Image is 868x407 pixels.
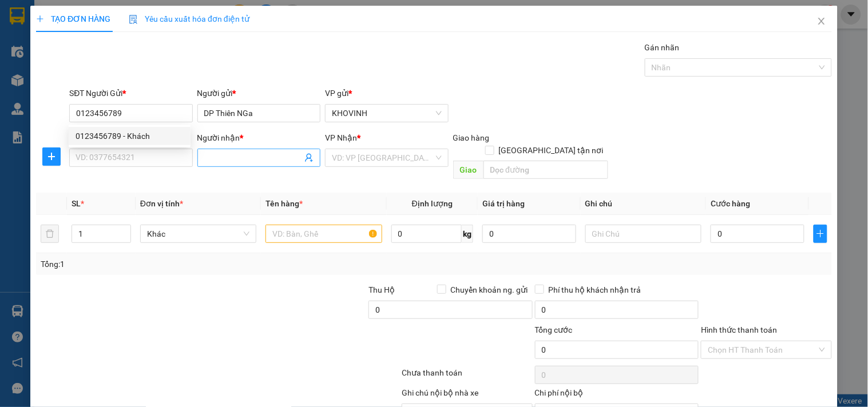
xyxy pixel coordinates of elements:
[147,225,249,242] span: Khác
[36,14,110,23] span: TẠO ĐƠN HÀNG
[453,133,490,142] span: Giao hàng
[197,87,320,99] div: Người gửi
[482,225,576,243] input: 0
[412,199,453,208] span: Định lượng
[453,161,483,179] span: Giao
[806,6,838,38] button: Close
[69,87,192,99] div: SĐT Người Gửi
[325,133,357,142] span: VP Nhận
[817,17,826,26] span: close
[814,225,827,243] button: plus
[41,258,336,270] div: Tổng: 1
[140,199,183,208] span: Đơn vị tính
[462,225,473,243] span: kg
[265,199,303,208] span: Tên hàng
[701,325,777,334] label: Hình thức thanh toán
[43,152,60,161] span: plus
[544,284,646,296] span: Phí thu hộ khách nhận trả
[581,193,706,215] th: Ghi chú
[368,285,395,294] span: Thu Hộ
[197,131,320,144] div: Người nhận
[446,284,533,296] span: Chuyển khoản ng. gửi
[129,15,138,24] img: icon
[76,130,184,142] div: 0123456789 - Khách
[814,229,827,238] span: plus
[483,161,608,179] input: Dọc đường
[402,386,532,404] div: Ghi chú nội bộ nhà xe
[401,366,533,386] div: Chưa thanh toán
[585,225,701,243] input: Ghi Chú
[265,225,382,243] input: VD: Bàn, Ghế
[304,153,314,162] span: user-add
[535,386,699,404] div: Chi phí nội bộ
[36,15,44,23] span: plus
[42,147,61,166] button: plus
[711,199,750,208] span: Cước hàng
[325,87,448,99] div: VP gửi
[494,144,608,157] span: [GEOGRAPHIC_DATA] tận nơi
[332,105,441,122] span: KHOVINH
[482,199,525,208] span: Giá trị hàng
[129,14,249,23] span: Yêu cầu xuất hóa đơn điện tử
[69,127,191,145] div: 0123456789 - Khách
[41,225,59,243] button: delete
[645,43,680,52] label: Gán nhãn
[535,325,573,334] span: Tổng cước
[72,199,81,208] span: SL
